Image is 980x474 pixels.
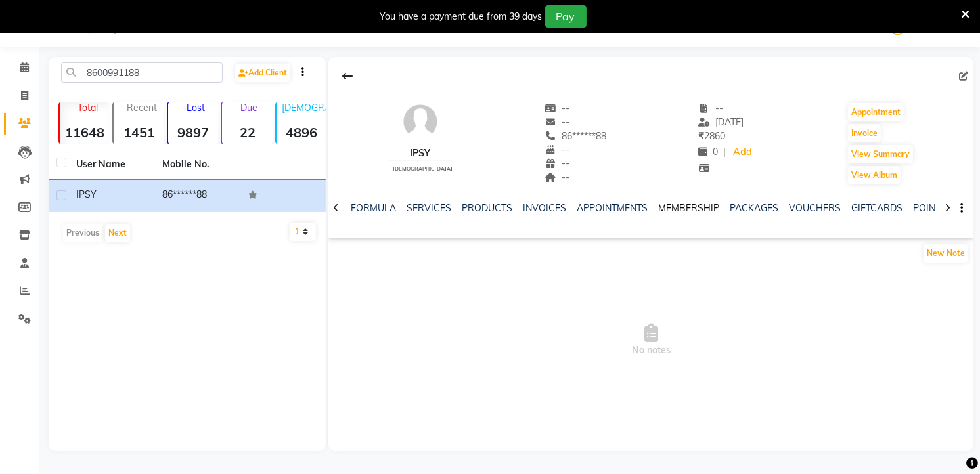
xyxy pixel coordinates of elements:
[545,5,587,28] button: Pay
[698,116,744,128] span: [DATE]
[61,62,223,83] input: Search by Name/Mobile/Email/Code
[848,145,913,163] button: View Summary
[105,224,130,242] button: Next
[76,188,97,200] span: IPSY
[235,64,290,82] a: Add Client
[401,102,440,141] img: avatar
[545,102,570,114] span: --
[68,150,154,180] th: User Name
[119,102,164,114] p: Recent
[154,150,240,180] th: Mobile No.
[60,124,110,140] strong: 11648
[730,202,778,214] a: PACKAGES
[173,102,218,114] p: Lost
[388,146,453,160] div: IPSY
[698,146,718,158] span: 0
[277,124,326,140] strong: 4896
[407,202,451,214] a: SERVICES
[698,130,725,142] span: 2860
[698,130,704,142] span: ₹
[658,202,719,214] a: MEMBERSHIP
[545,158,570,169] span: --
[351,202,396,214] a: FORMULA
[545,116,570,128] span: --
[848,124,881,142] button: Invoice
[222,124,272,140] strong: 22
[851,202,902,214] a: GIFTCARDS
[848,166,901,184] button: View Album
[462,202,512,214] a: PRODUCTS
[545,171,570,183] span: --
[328,274,973,406] span: No notes
[723,145,726,159] span: |
[65,102,110,114] p: Total
[848,103,904,121] button: Appointment
[924,244,968,263] button: New Note
[698,102,723,114] span: --
[913,202,947,214] a: POINTS
[334,64,361,89] div: Back to Client
[731,143,754,162] a: Add
[577,202,648,214] a: APPOINTMENTS
[114,124,164,140] strong: 1451
[168,124,218,140] strong: 9897
[789,202,841,214] a: VOUCHERS
[380,10,543,24] div: You have a payment due from 39 days
[523,202,566,214] a: INVOICES
[225,102,272,114] p: Due
[282,102,326,114] p: [DEMOGRAPHIC_DATA]
[393,165,453,172] span: [DEMOGRAPHIC_DATA]
[545,144,570,156] span: --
